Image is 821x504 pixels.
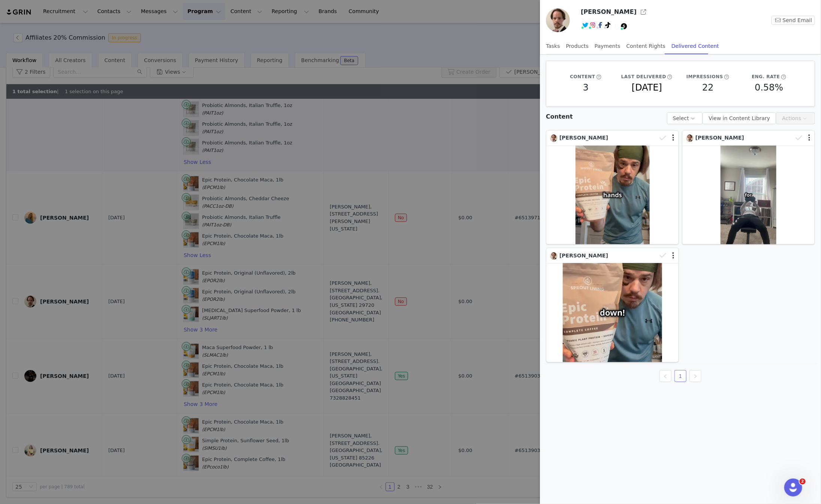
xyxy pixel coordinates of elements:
[546,112,573,121] h3: Content
[772,16,815,25] button: Send Email
[550,252,558,260] img: 5c446ea7-339c-4be4-9d91-68c3cb810942.jpg
[570,73,595,80] h5: Content
[621,73,666,80] h5: Last Delivered
[703,115,776,121] a: View in Content Library
[550,134,558,142] img: 5c446ea7-339c-4be4-9d91-68c3cb810942.jpg
[583,81,589,94] h5: 3
[546,38,560,55] div: Tasks
[581,7,637,16] h3: [PERSON_NAME]
[755,81,783,94] h5: 0.58%
[695,135,744,141] span: [PERSON_NAME]
[595,38,621,55] div: Payments
[627,38,665,55] div: Content Rights
[663,374,668,379] i: icon: left
[566,38,589,55] div: Products
[559,253,608,259] span: [PERSON_NAME]
[590,22,596,28] img: instagram.svg
[632,81,662,94] h5: [DATE]
[546,8,570,32] img: 5c446ea7-339c-4be4-9d91-68c3cb810942.jpg
[686,73,723,80] h5: Impressions
[702,81,714,94] h5: 22
[752,73,780,80] h5: Eng. Rate
[689,370,701,382] li: Next Page
[671,38,719,55] div: Delivered Content
[659,370,671,382] li: Previous Page
[667,112,703,124] button: Select
[559,135,608,141] span: [PERSON_NAME]
[776,112,815,124] button: Actions
[686,134,694,142] img: 5c446ea7-339c-4be4-9d91-68c3cb810942.jpg
[675,370,686,382] a: 1
[800,479,806,485] span: 2
[693,374,698,379] i: icon: right
[784,479,802,497] iframe: Intercom live chat
[703,112,776,124] button: View in Content Library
